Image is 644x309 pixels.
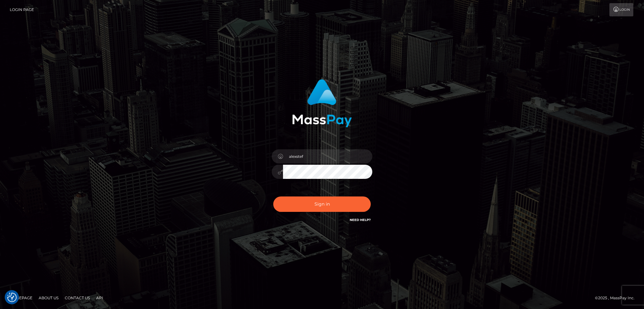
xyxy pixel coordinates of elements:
[609,3,633,16] a: Login
[292,79,352,127] img: MassPay Login
[7,293,17,302] button: Consent Preferences
[7,293,35,303] a: Homepage
[62,293,92,303] a: Contact Us
[7,293,17,302] img: Revisit consent button
[273,196,371,212] button: Sign in
[595,295,639,301] div: © 2025 , MassPay Inc.
[94,293,106,303] a: API
[10,3,34,16] a: Login Page
[283,149,372,163] input: Username...
[36,293,61,303] a: About Us
[350,218,371,222] a: Need Help?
